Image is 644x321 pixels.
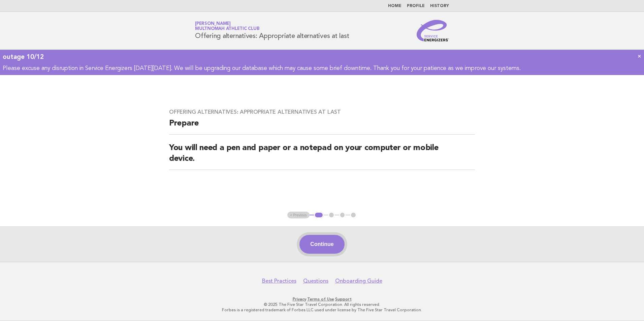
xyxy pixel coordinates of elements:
[169,143,475,170] h2: You will need a pen and paper or a notepad on your computer or mobile device.
[3,65,641,72] p: Please excuse any disruption in Service Energizers [DATE][DATE]. We will be upgrading our databas...
[638,52,641,60] a: ×
[293,297,306,301] a: Privacy
[335,278,382,284] a: Onboarding Guide
[335,297,352,301] a: Support
[169,118,475,135] h2: Prepare
[116,296,528,302] p: · ·
[195,27,259,31] span: Multnomah Athletic Club
[314,212,324,218] button: 1
[307,297,334,301] a: Terms of Use
[407,4,425,8] a: Profile
[299,235,344,254] button: Continue
[116,307,528,313] p: Forbes is a registered trademark of Forbes LLC used under license by The Five Star Travel Corpora...
[169,109,475,115] h3: Offering alternatives: Appropriate alternatives at last
[116,302,528,307] p: © 2025 The Five Star Travel Corporation. All rights reserved.
[195,22,259,31] a: [PERSON_NAME]Multnomah Athletic Club
[3,52,641,61] div: outage 10/12
[430,4,449,8] a: History
[303,278,328,284] a: Questions
[195,22,349,39] h1: Offering alternatives: Appropriate alternatives at last
[417,20,449,41] img: Service Energizers
[262,278,296,284] a: Best Practices
[388,4,401,8] a: Home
